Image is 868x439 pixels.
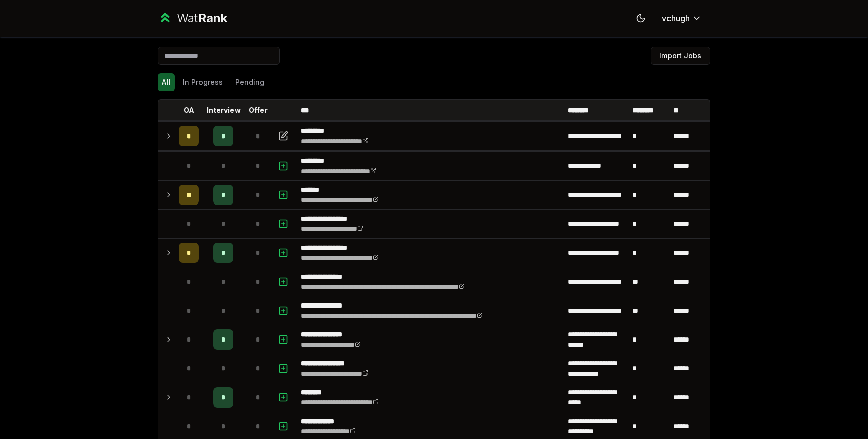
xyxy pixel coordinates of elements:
button: In Progress [179,73,227,91]
div: Wat [177,10,227,26]
p: Offer [249,105,268,115]
p: Interview [207,105,241,115]
a: WatRank [158,10,227,26]
p: OA [184,105,194,115]
button: All [158,73,175,91]
button: Import Jobs [651,47,710,65]
span: Rank [198,11,227,25]
button: vchugh [654,9,710,27]
button: Pending [231,73,269,91]
span: vchugh [662,12,690,24]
